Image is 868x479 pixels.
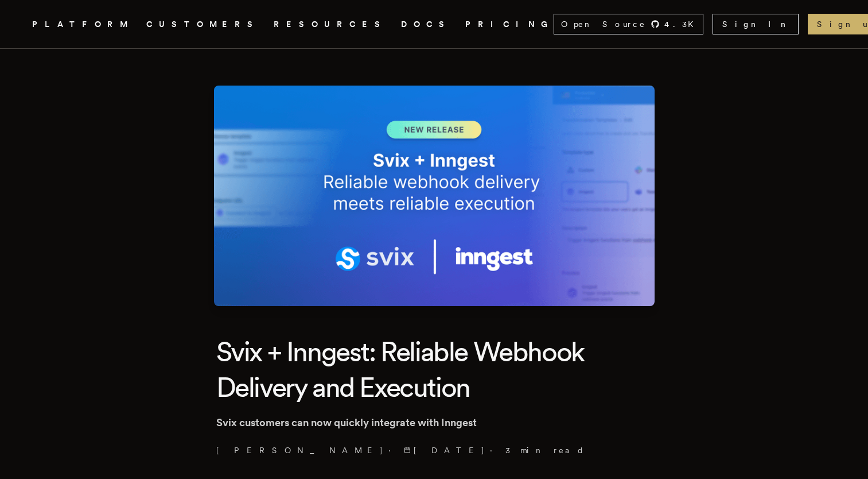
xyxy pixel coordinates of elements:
span: 4.3 K [664,18,700,30]
p: Svix customers can now quickly integrate with Inngest [216,415,652,431]
a: PRICING [465,17,554,32]
button: PLATFORM [32,17,133,32]
a: [PERSON_NAME] [216,445,384,456]
a: DOCS [401,17,451,32]
h1: Svix + Inngest: Reliable Webhook Delivery and Execution [216,334,652,405]
p: · · [216,445,652,456]
span: 3 min read [505,445,585,456]
a: CUSTOMERS [146,17,260,32]
button: RESOURCES [274,17,387,32]
a: Sign In [713,14,799,34]
span: Open Source [561,18,646,30]
span: [DATE] [404,445,485,456]
img: Featured image for Svix + Inngest: Reliable Webhook Delivery and Execution blog post [214,86,655,306]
